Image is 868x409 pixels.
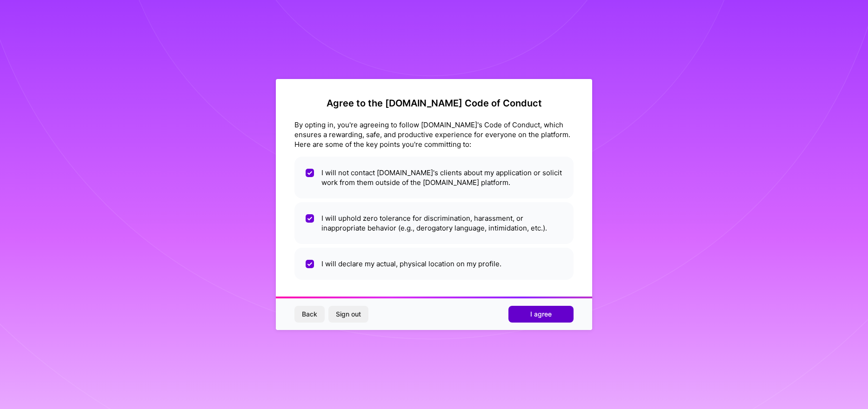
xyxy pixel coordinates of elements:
button: Back [294,306,325,323]
li: I will declare my actual, physical location on my profile. [294,248,574,280]
h2: Agree to the [DOMAIN_NAME] Code of Conduct [294,98,574,109]
div: By opting in, you're agreeing to follow [DOMAIN_NAME]'s Code of Conduct, which ensures a rewardin... [294,120,574,149]
li: I will uphold zero tolerance for discrimination, harassment, or inappropriate behavior (e.g., der... [294,202,574,244]
span: Back [302,310,317,319]
button: I agree [508,306,574,323]
span: Sign out [336,310,361,319]
li: I will not contact [DOMAIN_NAME]'s clients about my application or solicit work from them outside... [294,157,574,198]
span: I agree [530,310,552,319]
button: Sign out [328,306,368,323]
